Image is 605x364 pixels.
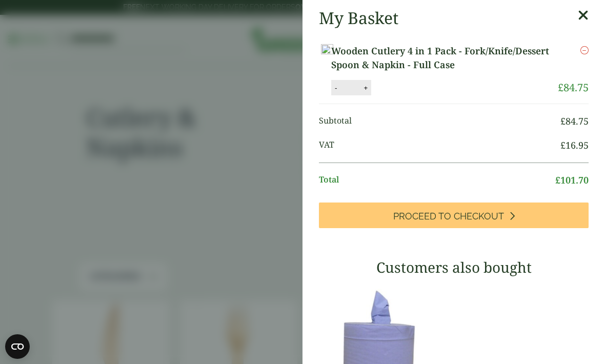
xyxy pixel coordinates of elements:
[555,174,560,186] span: £
[393,211,504,222] span: Proceed to Checkout
[319,114,560,128] span: Subtotal
[555,174,589,186] bdi: 101.70
[319,259,589,276] h3: Customers also bought
[560,115,589,127] bdi: 84.75
[319,138,560,152] span: VAT
[560,115,566,127] span: £
[5,334,30,359] button: Open CMP widget
[580,44,589,56] a: Remove this item
[319,173,555,187] span: Total
[319,8,398,28] h2: My Basket
[560,139,589,151] bdi: 16.95
[558,80,563,94] span: £
[560,139,566,151] span: £
[332,84,340,92] button: -
[360,84,371,92] button: +
[331,44,558,72] a: Wooden Cutlery 4 in 1 Pack - Fork/Knife/Dessert Spoon & Napkin - Full Case
[558,80,589,94] bdi: 84.75
[319,203,589,228] a: Proceed to Checkout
